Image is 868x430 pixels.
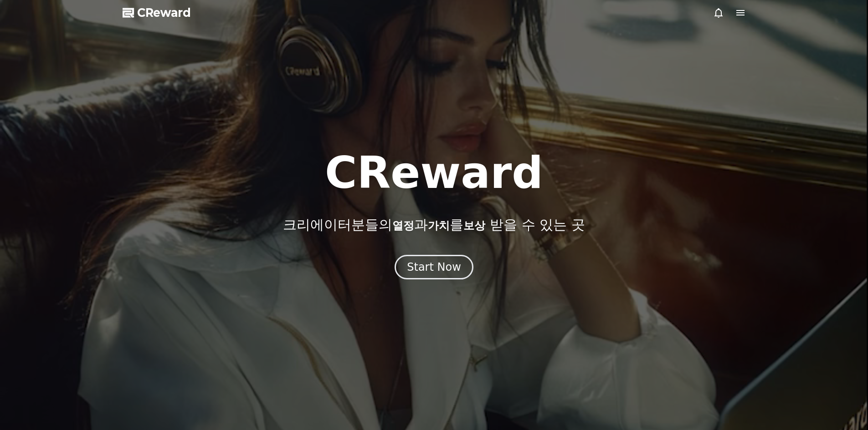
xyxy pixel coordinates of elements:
span: 보상 [463,219,485,232]
div: Start Now [407,260,461,274]
span: CReward [137,5,191,20]
span: 열정 [392,219,414,232]
a: Start Now [395,264,473,273]
p: 크리에이터분들의 과 를 받을 수 있는 곳 [283,217,585,233]
h1: CReward [325,151,543,195]
button: Start Now [395,255,473,279]
span: 가치 [428,219,450,232]
a: CReward [123,5,191,20]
